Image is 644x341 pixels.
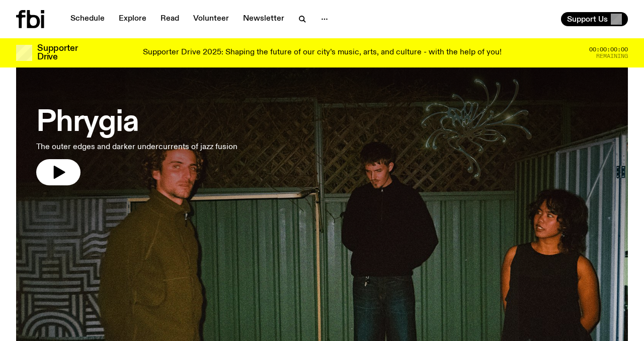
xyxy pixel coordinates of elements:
[567,15,608,24] span: Support Us
[113,12,152,26] a: Explore
[36,109,237,137] h3: Phrygia
[36,141,237,153] p: The outer edges and darker undercurrents of jazz fusion
[36,99,237,185] a: PhrygiaThe outer edges and darker undercurrents of jazz fusion
[561,12,628,26] button: Support Us
[64,12,111,26] a: Schedule
[589,47,628,52] span: 00:00:00:00
[596,53,628,59] span: Remaining
[154,12,185,26] a: Read
[37,44,77,61] h3: Supporter Drive
[187,12,235,26] a: Volunteer
[143,48,502,57] p: Supporter Drive 2025: Shaping the future of our city’s music, arts, and culture - with the help o...
[237,12,290,26] a: Newsletter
